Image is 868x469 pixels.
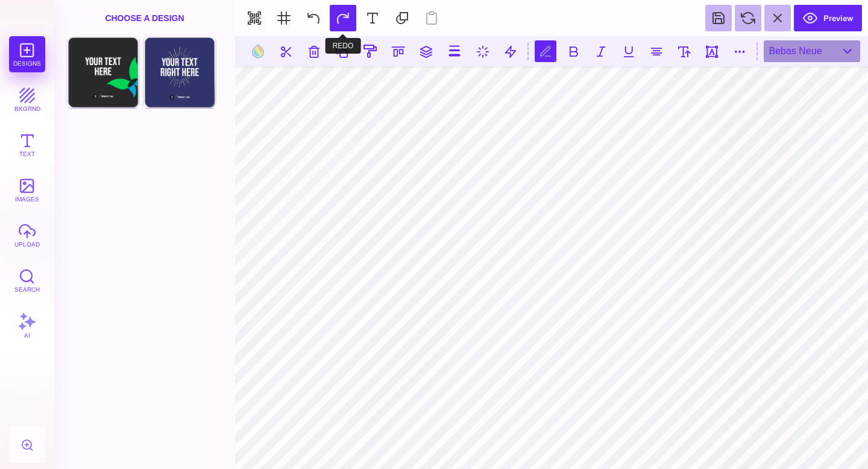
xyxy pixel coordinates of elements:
button: Search [9,262,45,298]
button: AI [9,307,45,344]
button: images [9,172,45,208]
button: Preview [794,5,862,31]
button: bkgrnd [9,81,45,118]
button: upload [9,217,45,253]
button: Text [9,127,45,163]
